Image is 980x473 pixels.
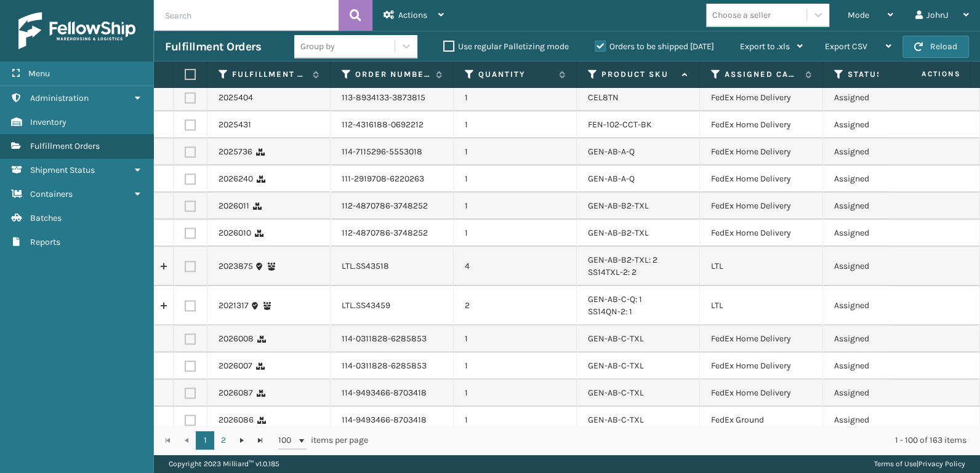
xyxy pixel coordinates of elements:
[331,165,454,193] td: 111-2919708-6220263
[874,459,917,468] a: Terms of Use
[700,286,823,325] td: LTL
[196,431,214,450] a: 1
[331,138,454,165] td: 114-7115296-5553018
[725,69,799,80] label: Assigned Carrier Service
[219,200,249,212] a: 2026011
[237,435,247,445] span: Go to the next page
[251,431,270,450] a: Go to the last page
[588,306,632,317] a: SS14QN-2: 1
[355,69,430,80] label: Order Number
[700,193,823,220] td: FedEx Home Delivery
[219,414,254,426] a: 2026086
[902,36,969,58] button: Reload
[823,220,946,247] td: Assigned
[588,146,635,157] a: GEN-AB-A-Q
[823,380,946,407] td: Assigned
[700,352,823,380] td: FedEx Home Delivery
[331,247,454,286] td: LTL.SS43518
[300,40,335,53] div: Group by
[28,68,50,79] span: Menu
[30,213,62,223] span: Batches
[700,325,823,352] td: FedEx Home Delivery
[874,455,965,473] div: |
[30,117,66,127] span: Inventory
[823,407,946,434] td: Assigned
[454,407,577,434] td: 1
[278,434,297,447] span: 100
[823,193,946,220] td: Assigned
[331,286,454,325] td: LTL.SS43459
[588,255,657,265] a: GEN-AB-B2-TXL: 2
[825,41,867,52] span: Export CSV
[700,84,823,111] td: FedEx Home Delivery
[588,360,644,371] a: GEN-AB-C-TXL
[588,294,642,304] a: GEN-AB-C-Q: 1
[588,333,644,344] a: GEN-AB-C-TXL
[740,41,790,52] span: Export to .xls
[700,111,823,138] td: FedEx Home Delivery
[219,227,251,239] a: 2026010
[588,119,652,130] a: FEN-102-CCT-BK
[232,69,307,80] label: Fulfillment Order Id
[331,325,454,352] td: 114-0311828-6285853
[331,380,454,407] td: 114-9493466-8703418
[588,201,649,211] a: GEN-AB-B2-TXL
[331,193,454,220] td: 112-4870786-3748252
[712,9,771,22] div: Choose a seller
[30,165,95,175] span: Shipment Status
[700,407,823,434] td: FedEx Ground
[700,220,823,247] td: FedEx Home Delivery
[848,69,922,80] label: Status
[588,267,637,277] a: SS14TXL-2: 2
[848,10,869,20] span: Mode
[454,84,577,111] td: 1
[30,237,60,247] span: Reports
[219,173,253,185] a: 2026240
[219,146,252,158] a: 2025736
[219,387,253,399] a: 2026087
[918,459,965,468] a: Privacy Policy
[823,286,946,325] td: Assigned
[219,260,253,272] a: 2023875
[588,92,619,103] a: CEL8TN
[588,228,649,238] a: GEN-AB-B2-TXL
[823,247,946,286] td: Assigned
[219,300,249,312] a: 2021317
[588,173,635,184] a: GEN-AB-A-Q
[30,189,73,199] span: Containers
[385,434,966,447] div: 1 - 100 of 163 items
[233,431,251,450] a: Go to the next page
[700,138,823,165] td: FedEx Home Delivery
[454,286,577,325] td: 2
[30,93,89,103] span: Administration
[18,12,135,49] img: logo
[700,165,823,193] td: FedEx Home Delivery
[601,69,676,80] label: Product SKU
[214,431,233,450] a: 2
[454,352,577,380] td: 1
[30,141,100,151] span: Fulfillment Orders
[331,84,454,111] td: 113-8934133-3873815
[478,69,553,80] label: Quantity
[331,407,454,434] td: 114-9493466-8703418
[454,165,577,193] td: 1
[443,41,569,52] label: Use regular Palletizing mode
[823,352,946,380] td: Assigned
[331,352,454,380] td: 114-0311828-6285853
[823,325,946,352] td: Assigned
[219,119,251,131] a: 2025431
[882,64,968,84] span: Actions
[454,193,577,220] td: 1
[588,388,644,398] a: GEN-AB-C-TXL
[169,455,279,473] p: Copyright 2023 Milliard™ v 1.0.185
[454,247,577,286] td: 4
[823,165,946,193] td: Assigned
[700,380,823,407] td: FedEx Home Delivery
[454,380,577,407] td: 1
[331,111,454,138] td: 112-4316188-0692212
[219,333,254,345] a: 2026008
[454,220,577,247] td: 1
[823,111,946,138] td: Assigned
[454,325,577,352] td: 1
[588,415,644,425] a: GEN-AB-C-TXL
